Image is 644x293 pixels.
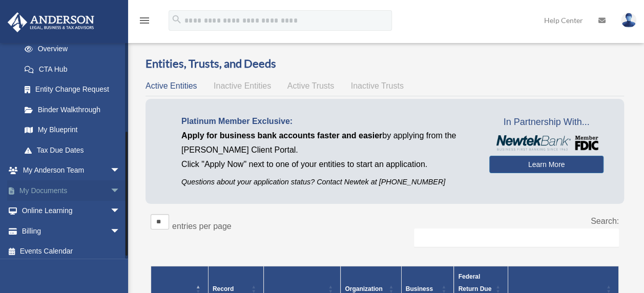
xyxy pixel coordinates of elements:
[287,81,335,90] span: Active Trusts
[172,222,232,231] label: entries per page
[489,156,604,173] a: Learn More
[14,79,131,100] a: Entity Change Request
[146,56,624,72] h3: Entities, Trusts, and Deeds
[14,140,131,160] a: Tax Due Dates
[7,201,136,221] a: Online Learningarrow_drop_down
[110,160,131,181] span: arrow_drop_down
[494,135,598,151] img: NewtekBankLogoSM.png
[181,131,382,140] span: Apply for business bank accounts faster and easier
[110,201,131,222] span: arrow_drop_down
[591,217,619,225] label: Search:
[351,81,404,90] span: Inactive Trusts
[110,221,131,242] span: arrow_drop_down
[181,114,474,129] p: Platinum Member Exclusive:
[14,59,131,79] a: CTA Hub
[214,81,271,90] span: Inactive Entities
[7,180,136,201] a: My Documentsarrow_drop_down
[489,114,604,131] span: In Partnership With...
[14,39,126,59] a: Overview
[138,18,151,27] a: menu
[7,241,136,262] a: Events Calendar
[621,13,636,28] img: User Pic
[181,129,474,157] p: by applying from the [PERSON_NAME] Client Portal.
[7,221,136,241] a: Billingarrow_drop_down
[181,157,474,172] p: Click "Apply Now" next to one of your entities to start an application.
[5,12,97,32] img: Anderson Advisors Platinum Portal
[7,160,136,181] a: My Anderson Teamarrow_drop_down
[110,180,131,201] span: arrow_drop_down
[181,176,474,189] p: Questions about your application status? Contact Newtek at [PHONE_NUMBER]
[146,81,197,90] span: Active Entities
[14,99,131,120] a: Binder Walkthrough
[14,120,131,140] a: My Blueprint
[171,14,182,25] i: search
[138,14,151,27] i: menu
